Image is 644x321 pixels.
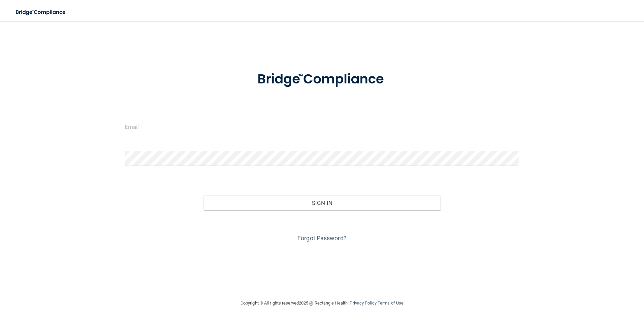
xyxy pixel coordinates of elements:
[10,5,72,19] img: bridge_compliance_login_screen.278c3ca4.svg
[297,235,347,242] a: Forgot Password?
[203,195,441,210] button: Sign In
[244,62,400,97] img: bridge_compliance_login_screen.278c3ca4.svg
[378,300,404,306] a: Terms of Use
[350,300,376,306] a: Privacy Policy
[199,292,445,314] div: Copyright © All rights reserved 2025 @ Rectangle Health | |
[125,119,520,134] input: Email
